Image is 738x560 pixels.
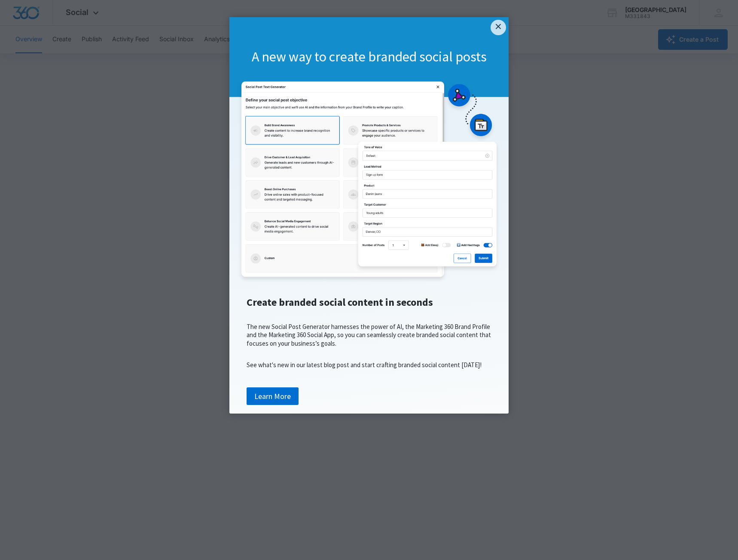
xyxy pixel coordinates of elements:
[247,361,482,369] span: See what's new in our latest blog post and start crafting branded social content [DATE]!
[247,323,491,347] span: The new Social Post Generator harnesses the power of AI, the Marketing 360 Brand Profile and the ...
[247,295,433,309] span: Create branded social content in seconds
[229,48,509,66] h1: A new way to create branded social posts
[247,387,299,405] a: Learn More
[491,20,506,35] a: Close modal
